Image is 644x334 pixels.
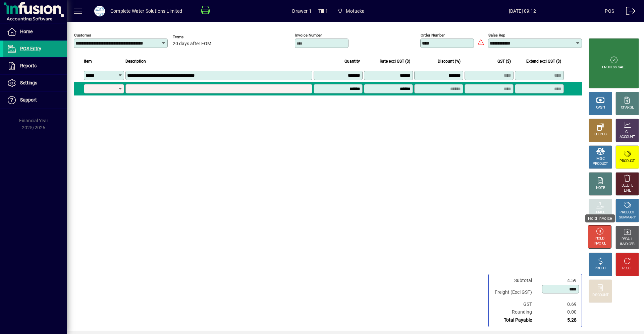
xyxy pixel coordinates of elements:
span: Motueka [335,5,368,17]
div: EFTPOS [594,132,607,137]
div: GL [625,130,630,135]
span: Reports [20,63,37,68]
span: Settings [20,80,37,85]
span: Terms [173,35,213,39]
div: PRICE [596,210,605,215]
div: INVOICES [620,242,634,247]
a: Home [3,23,67,40]
span: Rate excl GST ($) [380,58,410,65]
span: Item [84,58,92,65]
mat-label: Customer [74,33,91,38]
div: NOTE [596,186,605,191]
td: Subtotal [491,277,539,284]
span: POS Entry [20,46,41,51]
mat-label: Invoice number [295,33,322,38]
a: Settings [3,75,67,91]
div: SUMMARY [619,215,636,220]
span: GST ($) [497,58,511,65]
span: Quantity [344,58,360,65]
span: [DATE] 09:12 [440,6,605,16]
div: POS [605,6,614,16]
td: 0.00 [539,308,579,316]
mat-label: Order number [421,33,445,38]
div: PRODUCT [620,210,635,215]
div: Hold Invoice [585,214,615,222]
div: INVOICE [593,241,606,246]
td: Freight (Excl GST) [491,284,539,300]
a: Support [3,92,67,109]
span: 20 days after EOM [173,41,211,47]
div: DELETE [622,183,633,188]
span: Discount (%) [438,58,461,65]
button: Profile [89,5,110,17]
div: LINE [624,188,631,193]
span: Drawer 1 [292,6,311,16]
div: PROCESS SALE [602,65,626,70]
td: 0.69 [539,300,579,308]
div: PRODUCT [620,159,635,164]
td: Rounding [491,308,539,316]
div: DISCOUNT [592,293,608,298]
td: Total Payable [491,316,539,324]
div: PROFIT [595,266,606,271]
div: CHARGE [621,105,634,110]
span: Support [20,97,37,103]
div: HOLD [595,236,604,241]
div: RECALL [622,237,633,242]
span: Extend excl GST ($) [526,58,561,65]
a: Logout [621,1,636,23]
mat-label: Sales rep [488,33,505,38]
span: Motueka [346,6,365,16]
div: RESET [622,266,632,271]
a: Reports [3,58,67,74]
span: Till 1 [318,6,328,16]
div: ACCOUNT [620,135,635,140]
div: CASH [596,105,605,110]
div: Complete Water Solutions Limited [110,6,182,16]
span: Home [20,29,33,34]
td: 5.28 [539,316,579,324]
td: 4.59 [539,277,579,284]
div: MISC [596,156,604,161]
span: Description [125,58,146,65]
td: GST [491,300,539,308]
div: PRODUCT [593,161,608,166]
